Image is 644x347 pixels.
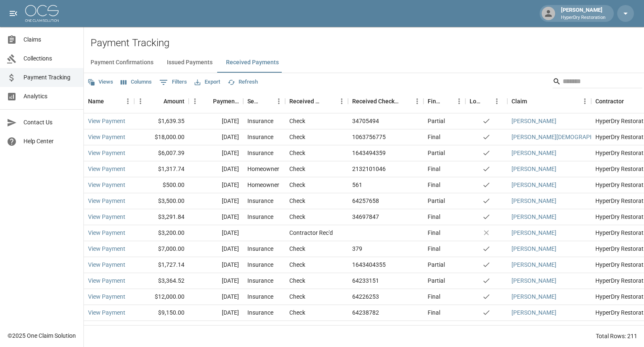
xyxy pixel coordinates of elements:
[289,260,305,269] div: Check
[164,89,184,113] div: Amount
[84,53,644,73] div: dynamic tabs
[88,117,125,125] a: View Payment
[423,89,465,113] div: Final/Partial
[289,324,305,333] div: Check
[134,289,189,305] div: $12,000.00
[428,276,445,285] div: Partial
[189,129,243,145] div: [DATE]
[134,113,189,129] div: $1,639.35
[289,197,305,205] div: Check
[134,177,189,193] div: $500.00
[91,37,644,49] h2: Payment Tracking
[134,193,189,209] div: $3,500.00
[88,308,125,317] a: View Payment
[558,6,609,21] div: [PERSON_NAME]
[189,225,243,241] div: [DATE]
[247,308,273,317] div: Insurance
[512,117,556,125] a: [PERSON_NAME]
[324,95,335,107] button: Sort
[88,292,125,301] a: View Payment
[512,244,556,253] a: [PERSON_NAME]
[247,324,273,333] div: Insurance
[213,89,239,113] div: Payment Date
[289,292,305,301] div: Check
[134,145,189,161] div: $6,007.39
[553,75,642,90] div: Search
[5,5,22,22] button: open drawer
[512,133,618,141] a: [PERSON_NAME][DEMOGRAPHIC_DATA]
[88,276,125,285] a: View Payment
[512,229,556,237] a: [PERSON_NAME]
[88,324,125,333] a: View Payment
[595,89,624,113] div: Contractor
[134,95,147,108] button: Menu
[247,213,273,221] div: Insurance
[86,76,115,89] button: Views
[189,161,243,177] div: [DATE]
[512,89,527,113] div: Claim
[247,260,273,269] div: Insurance
[352,133,386,141] div: 1063756775
[23,73,77,82] span: Payment Tracking
[512,324,556,333] a: [PERSON_NAME]
[289,133,305,141] div: Check
[88,181,125,189] a: View Payment
[352,276,379,285] div: 64233151
[189,209,243,225] div: [DATE]
[512,308,556,317] a: [PERSON_NAME]
[512,165,556,173] a: [PERSON_NAME]
[247,89,261,113] div: Sender
[527,95,539,107] button: Sort
[226,76,260,89] button: Refresh
[134,209,189,225] div: $3,291.84
[491,95,503,108] button: Menu
[134,321,189,337] div: $4,867.53
[441,95,453,107] button: Sort
[289,213,305,221] div: Check
[88,244,125,253] a: View Payment
[428,89,441,113] div: Final/Partial
[23,118,77,127] span: Contact Us
[25,5,59,22] img: ocs-logo-white-transparent.png
[512,260,556,269] a: [PERSON_NAME]
[512,149,556,157] a: [PERSON_NAME]
[273,95,285,108] button: Menu
[243,89,285,113] div: Sender
[134,225,189,241] div: $3,200.00
[189,177,243,193] div: [DATE]
[134,257,189,273] div: $1,727.14
[352,260,386,269] div: 1643404355
[152,95,164,107] button: Sort
[428,133,440,141] div: Final
[428,324,440,333] div: Final
[157,76,189,89] button: Show filters
[289,89,324,113] div: Received Method
[88,133,125,141] a: View Payment
[189,241,243,257] div: [DATE]
[23,54,77,63] span: Collections
[247,197,273,205] div: Insurance
[289,308,305,317] div: Check
[352,308,379,317] div: 64238782
[428,197,445,205] div: Partial
[23,137,77,146] span: Help Center
[289,181,305,189] div: Check
[134,273,189,289] div: $3,364.52
[88,149,125,157] a: View Payment
[453,95,465,108] button: Menu
[189,113,243,129] div: [DATE]
[579,95,591,108] button: Menu
[247,292,273,301] div: Insurance
[348,89,423,113] div: Received Check Number
[470,89,481,113] div: Lockbox
[352,197,379,205] div: 64257658
[289,276,305,285] div: Check
[352,292,379,301] div: 64226253
[512,213,556,221] a: [PERSON_NAME]
[465,89,507,113] div: Lockbox
[285,89,348,113] div: Received Method
[289,244,305,253] div: Check
[289,165,305,173] div: Check
[289,149,305,157] div: Check
[428,229,440,237] div: Final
